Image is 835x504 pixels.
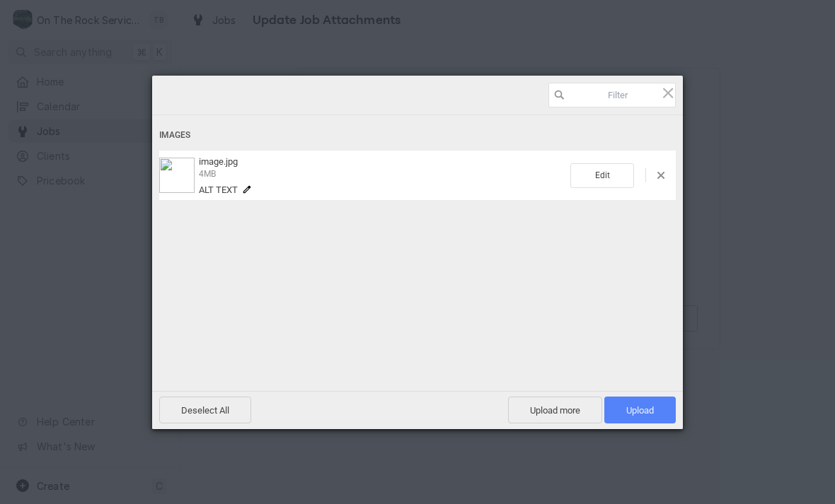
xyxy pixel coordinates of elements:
span: Upload [604,397,676,423]
span: Upload [626,405,654,416]
span: image.jpg [199,156,238,167]
div: image.jpg [195,156,570,195]
span: Upload more [508,397,602,423]
span: Alt text [199,184,238,195]
span: Deselect All [159,397,251,423]
span: 4MB [199,169,216,179]
div: Images [159,122,676,148]
span: Click here or hit ESC to close picker [660,85,676,100]
span: Edit [570,163,634,188]
img: 169a2bc1-1897-471c-9894-54210000c921 [159,158,195,193]
input: Filter [548,83,676,107]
